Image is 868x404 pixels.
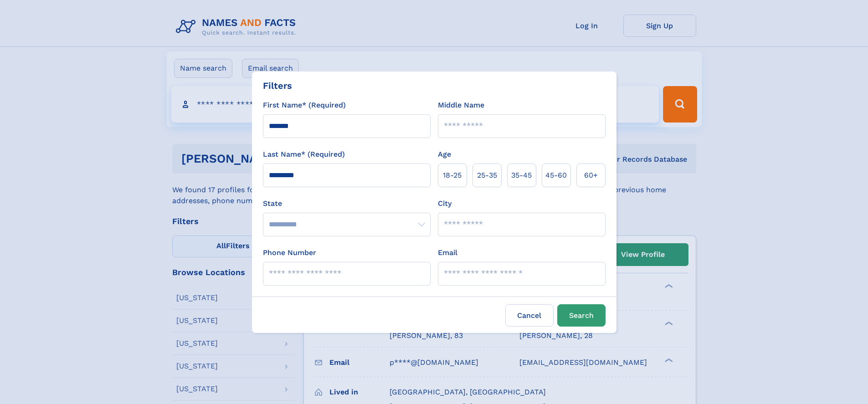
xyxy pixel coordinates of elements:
[263,100,346,111] label: First Name* (Required)
[263,79,292,92] div: Filters
[263,198,431,209] label: State
[545,170,567,181] span: 45‑60
[584,170,598,181] span: 60+
[505,304,554,327] label: Cancel
[263,247,316,258] label: Phone Number
[438,100,484,111] label: Middle Name
[511,170,532,181] span: 35‑45
[438,149,451,160] label: Age
[438,247,457,258] label: Email
[557,304,606,327] button: Search
[263,149,345,160] label: Last Name* (Required)
[477,170,497,181] span: 25‑35
[443,170,462,181] span: 18‑25
[438,198,452,209] label: City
